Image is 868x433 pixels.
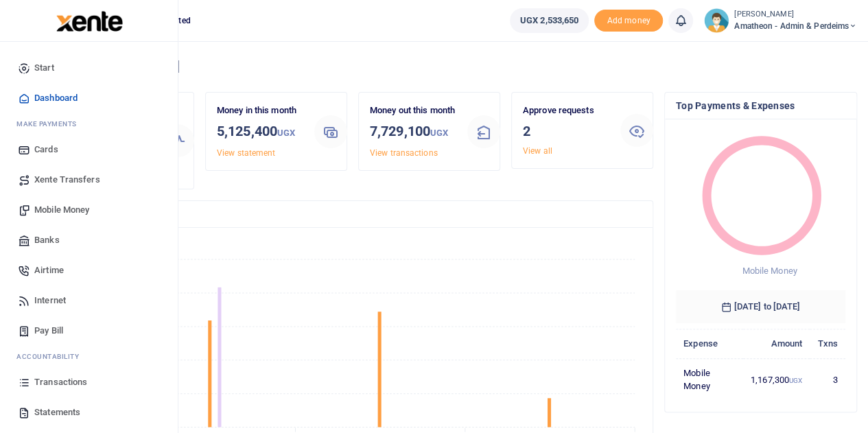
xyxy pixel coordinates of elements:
[520,14,578,27] span: UGX 2,533,650
[430,128,448,138] small: UGX
[11,225,167,255] a: Banks
[64,207,642,222] h4: Transactions Overview
[34,406,80,419] span: Statements
[34,91,78,105] span: Dashboard
[217,104,303,118] p: Money in this month
[734,20,857,32] span: Amatheon - Admin & Perdeims
[11,53,167,83] a: Start
[594,10,663,32] li: Toup your wallet
[734,9,857,21] small: [PERSON_NAME]
[523,121,609,141] h3: 2
[34,233,60,247] span: Banks
[11,316,167,346] a: Pay Bill
[23,119,77,129] span: ake Payments
[704,8,857,33] a: profile-user [PERSON_NAME] Amatheon - Admin & Perdeims
[34,173,100,187] span: Xente Transfers
[34,294,66,307] span: Internet
[676,290,845,323] h6: [DATE] to [DATE]
[34,264,64,277] span: Airtime
[676,329,743,358] th: Expense
[504,8,594,33] li: Wallet ballance
[594,14,663,25] a: Add money
[11,397,167,428] a: Statements
[676,98,845,113] h4: Top Payments & Expenses
[370,148,438,158] a: View transactions
[743,358,810,401] td: 1,167,300
[510,8,589,33] a: UGX 2,533,650
[676,358,743,401] td: Mobile Money
[523,104,609,118] p: Approve requests
[34,203,89,217] span: Mobile Money
[52,59,857,74] h4: Hello [PERSON_NAME]
[594,10,663,32] span: Add money
[11,346,167,367] li: Ac
[704,8,729,33] img: profile-user
[11,367,167,397] a: Transactions
[217,121,303,143] h3: 5,125,400
[11,113,167,134] li: M
[11,83,167,113] a: Dashboard
[743,329,810,358] th: Amount
[27,351,79,362] span: countability
[55,15,123,25] a: logo-small logo-large logo-large
[742,266,797,276] span: Mobile Money
[34,61,54,75] span: Start
[11,285,167,316] a: Internet
[34,375,87,389] span: Transactions
[34,143,58,156] span: Cards
[11,165,167,195] a: Xente Transfers
[56,11,123,32] img: logo-large
[11,255,167,285] a: Airtime
[11,134,167,165] a: Cards
[370,121,456,143] h3: 7,729,100
[370,104,456,118] p: Money out this month
[810,358,845,401] td: 3
[34,324,63,338] span: Pay Bill
[523,146,552,156] a: View all
[277,128,295,138] small: UGX
[810,329,845,358] th: Txns
[217,148,275,158] a: View statement
[789,377,802,384] small: UGX
[11,195,167,225] a: Mobile Money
